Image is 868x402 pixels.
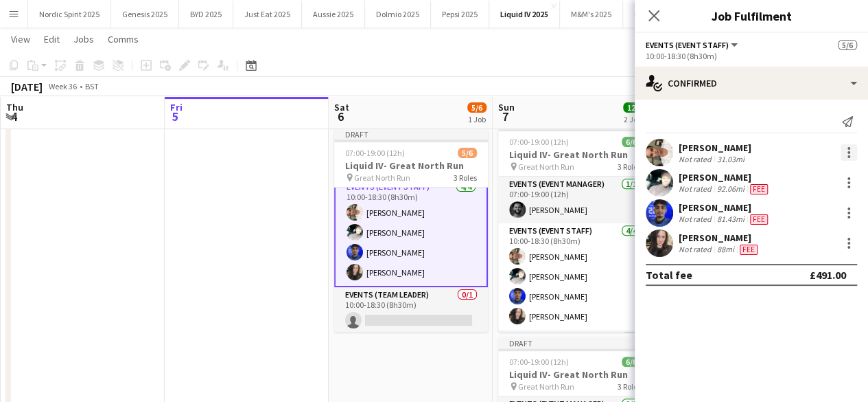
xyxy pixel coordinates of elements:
[454,172,477,183] span: 3 Roles
[623,1,696,27] button: Old Spice 2025
[679,142,751,154] div: [PERSON_NAME]
[111,1,179,27] button: Genesis 2025
[646,51,857,61] div: 10:00-18:30 (8h30m)
[6,101,23,113] span: Thu
[11,80,43,93] div: [DATE]
[518,381,574,392] span: Great North Run
[334,287,488,334] app-card-role: Events (Team Leader)0/110:00-18:30 (8h30m)
[518,161,574,172] span: Great North Run
[496,109,515,124] span: 7
[85,81,99,91] div: BST
[635,7,868,25] h3: Job Fulfilment
[646,40,729,50] span: Events (Event Staff)
[458,148,477,158] span: 5/6
[44,33,60,45] span: Edit
[334,129,488,139] div: Draft
[332,109,349,124] span: 6
[714,244,737,255] div: 88mi
[73,33,94,45] span: Jobs
[498,368,652,381] h3: Liquid IV- Great North Run
[509,357,569,367] span: 07:00-19:00 (12h)
[679,183,714,194] div: Not rated
[618,381,641,392] span: 3 Roles
[622,137,641,147] span: 6/6
[102,30,144,48] a: Comms
[28,1,111,27] button: Nordic Spirit 2025
[365,1,431,27] button: Dolmio 2025
[714,214,747,225] div: 81.43mi
[468,114,486,124] div: 1 Job
[170,101,183,113] span: Fri
[679,214,714,225] div: Not rated
[679,154,714,164] div: Not rated
[618,161,641,172] span: 3 Roles
[233,1,302,27] button: Just Eat 2025
[68,30,99,48] a: Jobs
[498,177,652,223] app-card-role: Events (Event Manager)1/107:00-19:00 (12h)[PERSON_NAME]
[750,184,768,194] span: Fee
[498,148,652,161] h3: Liquid IV- Great North Run
[498,337,652,348] div: Draft
[509,137,569,147] span: 07:00-19:00 (12h)
[737,244,760,255] div: Crew has different fees then in role
[646,40,740,50] button: Events (Event Staff)
[838,40,857,50] span: 5/6
[646,268,692,282] div: Total fee
[11,33,30,45] span: View
[5,30,36,48] a: View
[489,1,560,27] button: Liquid IV 2025
[334,178,488,287] app-card-role: Events (Event Staff)4/410:00-18:30 (8h30m)[PERSON_NAME][PERSON_NAME][PERSON_NAME][PERSON_NAME]
[498,129,652,332] app-job-card: 07:00-19:00 (12h)6/6Liquid IV- Great North Run Great North Run3 RolesEvents (Event Manager)1/107:...
[679,171,771,183] div: [PERSON_NAME]
[714,183,747,194] div: 92.06mi
[623,102,650,113] span: 12/12
[302,1,365,27] button: Aussie 2025
[4,109,23,124] span: 4
[747,183,771,194] div: Crew has different fees then in role
[38,30,65,48] a: Edit
[714,154,747,164] div: 31.03mi
[679,244,714,255] div: Not rated
[498,101,515,113] span: Sun
[747,214,771,225] div: Crew has different fees then in role
[498,223,652,330] app-card-role: Events (Event Staff)4/410:00-18:30 (8h30m)[PERSON_NAME][PERSON_NAME][PERSON_NAME][PERSON_NAME]
[635,67,868,100] div: Confirmed
[810,268,846,282] div: £491.00
[45,81,80,91] span: Week 36
[334,129,488,332] app-job-card: Draft07:00-19:00 (12h)5/6Liquid IV- Great North Run Great North Run3 RolesEvents (Event Manager)1...
[345,148,405,158] span: 07:00-19:00 (12h)
[179,1,233,27] button: BYD 2025
[354,172,410,183] span: Great North Run
[679,201,771,214] div: [PERSON_NAME]
[622,357,641,367] span: 6/6
[560,1,623,27] button: M&M's 2025
[750,214,768,225] span: Fee
[467,102,486,113] span: 5/6
[431,1,489,27] button: Pepsi 2025
[334,101,349,113] span: Sat
[168,109,183,124] span: 5
[624,114,650,124] div: 2 Jobs
[108,33,139,45] span: Comms
[679,232,760,244] div: [PERSON_NAME]
[334,159,488,172] h3: Liquid IV- Great North Run
[740,245,758,255] span: Fee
